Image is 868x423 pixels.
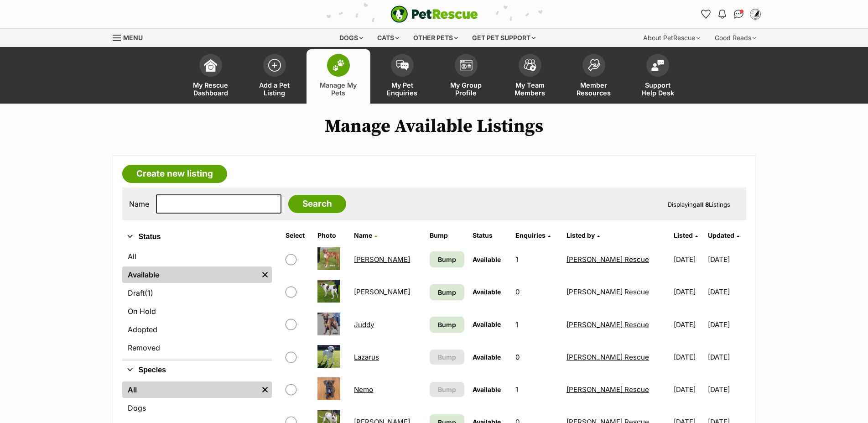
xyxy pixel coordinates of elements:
[354,231,377,239] a: Name
[430,317,464,333] a: Bump
[460,60,473,71] img: group-profile-icon-3fa3cf56718a62981997c0bc7e787c4b2cf8bcc04b72c1350f741eb67cf2f40e.svg
[637,29,707,47] div: About PetRescue
[670,276,707,308] td: [DATE]
[430,251,464,267] a: Bump
[122,303,272,319] a: On Hold
[699,7,763,21] ul: Account quick links
[670,374,707,405] td: [DATE]
[354,255,410,264] a: [PERSON_NAME]
[446,81,487,97] span: My Group Profile
[179,49,243,104] a: My Rescue Dashboard
[332,59,345,71] img: manage-my-pets-icon-02211641906a0b7f246fdf0571729dbe1e7629f14944591b6c1af311fb30b64b.svg
[371,29,405,47] div: Cats
[122,400,272,416] a: Dogs
[715,7,730,21] button: Notifications
[567,231,595,239] span: Listed by
[626,49,690,104] a: Support Help Desk
[122,231,272,243] button: Status
[122,266,258,283] a: Available
[430,284,464,300] a: Bump
[512,309,562,340] td: 1
[288,195,346,213] input: Search
[354,353,379,361] a: Lazarus
[708,29,763,47] div: Good Reads
[748,7,763,21] button: My account
[370,49,434,104] a: My Pet Enquiries
[258,266,272,283] a: Remove filter
[512,244,562,275] td: 1
[473,320,501,328] span: Available
[670,309,707,340] td: [DATE]
[430,350,464,365] button: Bump
[430,382,464,397] button: Bump
[732,7,746,21] a: Conversations
[407,29,464,47] div: Other pets
[469,228,511,243] th: Status
[670,244,707,275] td: [DATE]
[674,231,698,239] a: Listed
[562,49,626,104] a: Member Resources
[567,320,649,329] a: [PERSON_NAME] Rescue
[390,5,478,23] a: PetRescue
[438,385,456,394] span: Bump
[122,381,258,398] a: All
[498,49,562,104] a: My Team Members
[122,339,272,356] a: Removed
[438,352,456,362] span: Bump
[122,285,272,301] a: Draft
[512,374,562,405] td: 1
[354,231,372,239] span: Name
[718,10,726,19] img: notifications-46538b983faf8c2785f20acdc204bb7945ddae34d4c08c2a6579f10ce5e182be.svg
[751,10,760,19] img: Celebrity Pets Rescue profile pic
[122,165,227,183] a: Create new listing
[524,59,536,71] img: team-members-icon-5396bd8760b3fe7c0b43da4ab00e1e3bb1a5d9ba89233759b79545d2d3fc5d0d.svg
[318,81,359,97] span: Manage My Pets
[512,276,562,308] td: 0
[587,59,600,71] img: member-resources-icon-8e73f808a243e03378d46382f2149f9095a855e16c252ad45f914b54edf8863c.svg
[567,385,649,394] a: [PERSON_NAME] Rescue
[512,341,562,373] td: 0
[438,255,456,264] span: Bump
[438,320,456,329] span: Bump
[473,288,501,296] span: Available
[258,381,272,398] a: Remove filter
[268,59,281,72] img: add-pet-listing-icon-0afa8454b4691262ce3f59096e99ab1cd57d4a30225e0717b998d2c9b9846f56.svg
[567,353,649,361] a: [PERSON_NAME] Rescue
[668,201,730,208] span: Displaying Listings
[473,256,501,263] span: Available
[129,200,149,208] label: Name
[354,320,374,329] a: Juddy
[396,60,409,70] img: pet-enquiries-icon-7e3ad2cf08bfb03b45e93fb7055b45f3efa6380592205ae92323e6603595dc1f.svg
[382,81,423,97] span: My Pet Enquiries
[354,385,373,394] a: Nemo
[122,364,272,376] button: Species
[637,81,678,97] span: Support Help Desk
[573,81,614,97] span: Member Resources
[434,49,498,104] a: My Group Profile
[243,49,307,104] a: Add a Pet Listing
[696,201,709,208] strong: all 8
[254,81,295,97] span: Add a Pet Listing
[515,231,551,239] a: Enquiries
[708,276,745,308] td: [DATE]
[122,321,272,338] a: Adopted
[145,287,153,298] span: (1)
[708,231,739,239] a: Updated
[708,309,745,340] td: [DATE]
[473,353,501,361] span: Available
[708,231,734,239] span: Updated
[473,386,501,393] span: Available
[122,248,272,265] a: All
[670,341,707,373] td: [DATE]
[734,10,743,19] img: chat-41dd97257d64d25036548639549fe6c8038ab92f7586957e7f3b1b290dea8141.svg
[708,341,745,373] td: [DATE]
[314,228,349,243] th: Photo
[651,60,664,71] img: help-desk-icon-fdf02630f3aa405de69fd3d07c3f3aa587a6932b1a1747fa1d2bba05be0121f9.svg
[708,244,745,275] td: [DATE]
[708,374,745,405] td: [DATE]
[282,228,313,243] th: Select
[190,81,231,97] span: My Rescue Dashboard
[113,29,149,45] a: Menu
[354,287,410,296] a: [PERSON_NAME]
[567,287,649,296] a: [PERSON_NAME] Rescue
